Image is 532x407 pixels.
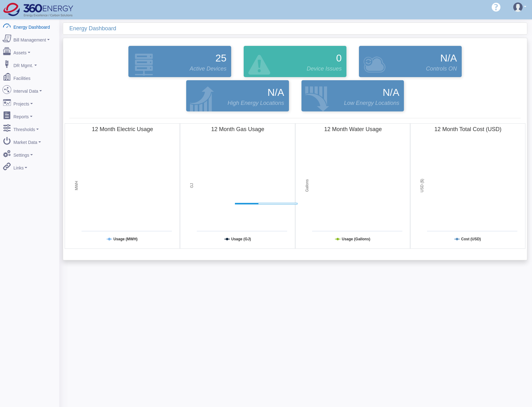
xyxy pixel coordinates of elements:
span: N/A [267,85,284,100]
span: 0 [336,51,342,66]
tspan: 12 Month Electric Usage [92,126,153,132]
tspan: 12 Month Gas Usage [211,126,264,132]
tspan: MWH [74,181,79,190]
span: Active Devices [190,65,226,73]
div: Devices that are active and configured but are in an error state. [237,44,353,79]
tspan: 12 Month Water Usage [324,126,381,132]
tspan: Gallons [305,179,309,192]
span: High Energy Locations [227,99,284,107]
div: Energy Dashboard [69,23,527,34]
img: user-3.svg [513,2,523,12]
tspan: Usage (MWH) [113,237,137,241]
tspan: Usage (GJ) [231,237,251,241]
span: N/A [383,85,399,100]
tspan: Cost (USD) [461,237,481,241]
tspan: GJ [190,183,194,188]
div: Devices that are actively reporting data. [122,44,237,79]
a: 25 Active Devices [127,46,233,77]
span: 25 [216,51,227,66]
span: Controls ON [426,65,457,73]
span: N/A [440,51,457,66]
tspan: Usage (Gallons) [342,237,370,241]
tspan: USD ($) [420,179,424,192]
tspan: 12 Month Total Cost (USD) [435,126,502,132]
span: Low Energy Locations [344,99,399,107]
span: Device Issues [307,65,342,73]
